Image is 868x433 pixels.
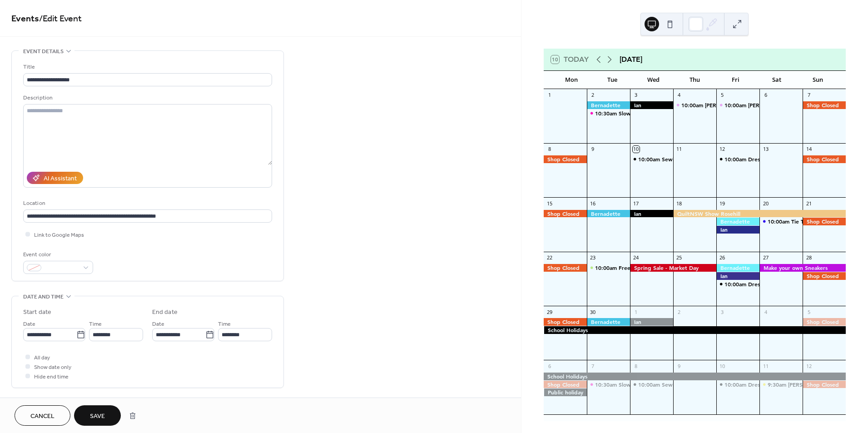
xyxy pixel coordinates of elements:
div: Free motion quilting - beginners' basics [619,264,722,272]
span: 10:00am [724,381,748,388]
div: 10 [719,363,726,369]
div: 9 [590,146,596,153]
span: 10:00am [595,264,619,272]
div: 5 [805,309,812,315]
div: Sun [798,71,838,89]
div: Shop Closed [803,155,846,163]
span: 10:00am [724,280,748,288]
button: Save [74,405,121,426]
div: Make your own Sneakers [759,264,846,272]
div: Shop Closed [544,210,587,218]
span: All day [34,353,50,363]
div: 2 [676,309,683,315]
div: 1 [633,309,640,315]
span: 9:30am [768,381,788,388]
div: 5 [719,92,726,99]
div: 10 [633,146,640,153]
div: Bernadette [716,264,759,272]
div: Shop Closed [803,318,846,326]
div: Sewing Machine Club [662,155,718,163]
div: Shop Closed [544,155,587,163]
button: Cancel [15,405,70,426]
div: [DATE] [620,54,642,65]
div: Slow Stitching and Beginners Patchwork [587,381,630,388]
span: Cancel [30,412,55,421]
div: 22 [546,254,553,261]
div: Dressmaking Skills [716,155,759,163]
span: 10:00am [638,381,662,388]
div: Dressmaking Skills [748,155,794,163]
div: Ian [630,210,673,218]
div: Shop Closed [803,101,846,109]
span: Hide end time [34,372,69,382]
div: 17 [633,200,640,207]
div: Dressmaking Class [748,280,794,288]
span: Date [23,319,35,329]
div: [PERSON_NAME] - The Pods - 2 day workshop [748,101,868,109]
div: Shop Closed [544,381,587,388]
div: Dressmaking Class [716,280,759,288]
div: 16 [590,200,596,207]
div: Description [23,93,270,103]
div: 4 [762,309,769,315]
div: Karen John - The Pods - 2 day workshop [716,101,759,109]
div: 7 [805,92,812,99]
span: Date [152,319,164,329]
span: 10:00am [724,101,748,109]
div: Start date [23,308,51,317]
div: Shop Closed [803,218,846,225]
div: [PERSON_NAME] Let's Quilt [788,381,861,388]
div: Dressmaking Skills [748,381,794,388]
div: 19 [719,200,726,207]
div: Thu [674,71,715,89]
div: Title [23,62,270,72]
span: Show date only [34,363,71,372]
span: Link to Google Maps [34,230,84,240]
span: 10:00am [724,155,748,163]
div: Dressmaking Skills [716,381,759,388]
span: 10:30am [595,109,619,117]
div: Ian [630,318,673,326]
div: Free motion quilting - beginners' basics [587,264,630,272]
div: 13 [762,146,769,153]
div: Slow Stitching and Beginners Patchwork [619,381,724,388]
div: Shop Closed [544,318,587,326]
div: 18 [676,200,683,207]
div: Deborah Louie Let's Quilt [759,381,803,388]
span: Save [90,412,105,421]
div: 23 [590,254,596,261]
div: 7 [590,363,596,369]
div: Shop Closed [803,381,846,388]
div: 9 [676,363,683,369]
div: 2 [590,92,596,99]
span: 10:00am [768,218,791,225]
span: Event details [23,47,64,56]
div: Tue [592,71,633,89]
div: Public holiday [544,388,587,396]
div: Spring Sale - Market Day [630,264,716,272]
div: 14 [805,146,812,153]
div: Shop Closed [803,272,846,280]
div: AI Assistant [44,174,77,184]
div: 30 [590,309,596,315]
div: 8 [546,146,553,153]
div: 24 [633,254,640,261]
div: Event color [23,250,91,259]
div: 3 [633,92,640,99]
div: Wed [633,71,674,89]
a: Events [11,10,39,28]
div: Ian [630,101,673,109]
span: 10:00am [681,101,705,109]
div: Shop Closed [544,264,587,272]
div: School Holidays [544,373,846,380]
div: 3 [719,309,726,315]
div: 8 [633,363,640,369]
div: 15 [546,200,553,207]
span: Time [89,319,102,329]
div: Location [23,199,270,208]
div: Ian [716,272,759,280]
div: 11 [676,146,683,153]
div: 28 [805,254,812,261]
div: Mon [551,71,592,89]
